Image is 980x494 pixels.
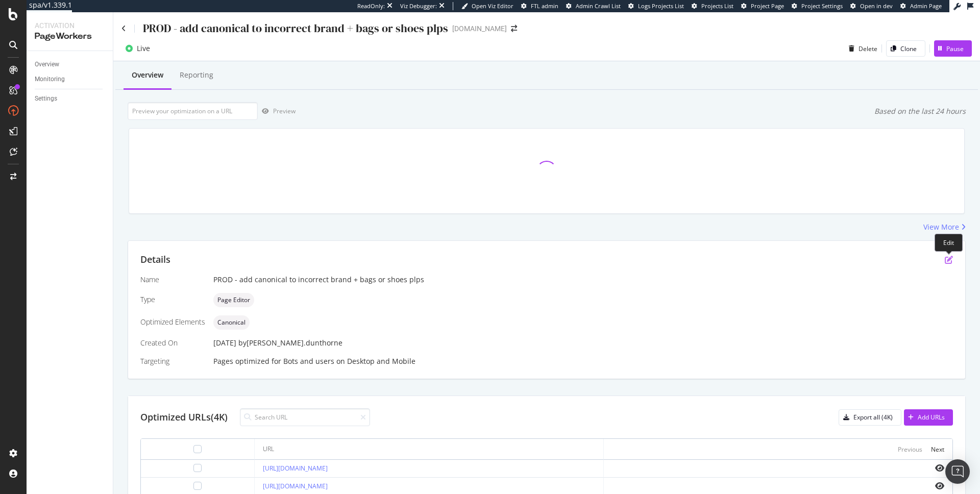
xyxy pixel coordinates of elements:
[263,482,328,490] a: [URL][DOMAIN_NAME]
[35,74,106,85] a: Monitoring
[853,413,893,422] div: Export all (4K)
[140,356,205,366] div: Targeting
[850,2,893,10] a: Open in dev
[935,482,944,490] i: eye
[273,107,296,115] div: Preview
[213,315,250,330] div: neutral label
[472,2,513,10] span: Open Viz Editor
[918,413,945,422] div: Add URLs
[263,464,328,473] a: [URL][DOMAIN_NAME]
[801,2,843,10] span: Project Settings
[132,70,163,80] div: Overview
[900,44,917,53] div: Clone
[531,2,558,10] span: FTL admin
[140,294,205,305] div: Type
[931,443,944,455] button: Next
[283,356,334,366] div: Bots and users
[874,106,966,116] div: Based on the last 24 hours
[792,2,843,10] a: Project Settings
[143,20,448,36] div: PROD - add canonical to incorrect brand + bags or shoes plps
[35,59,106,70] a: Overview
[213,275,953,285] div: PROD - add canonical to incorrect brand + bags or shoes plps
[217,297,250,303] span: Page Editor
[461,2,513,10] a: Open Viz Editor
[845,40,877,57] button: Delete
[238,338,342,348] div: by [PERSON_NAME].dunthorne
[741,2,784,10] a: Project Page
[140,338,205,348] div: Created On
[945,459,970,484] div: Open Intercom Messenger
[213,356,953,366] div: Pages optimized for on
[140,253,170,266] div: Details
[898,443,922,455] button: Previous
[35,31,105,42] div: PageWorkers
[898,445,922,454] div: Previous
[140,317,205,327] div: Optimized Elements
[121,25,126,32] a: Click to go back
[935,234,963,252] div: Edit
[751,2,784,10] span: Project Page
[35,93,57,104] div: Settings
[566,2,621,10] a: Admin Crawl List
[910,2,942,10] span: Admin Page
[904,409,953,426] button: Add URLs
[213,293,254,307] div: neutral label
[923,222,966,232] a: View More
[923,222,959,232] div: View More
[240,408,370,426] input: Search URL
[140,411,228,424] div: Optimized URLs (4K)
[701,2,733,10] span: Projects List
[35,93,106,104] a: Settings
[628,2,684,10] a: Logs Projects List
[258,103,296,119] button: Preview
[860,2,893,10] span: Open in dev
[35,59,59,70] div: Overview
[859,44,877,53] div: Delete
[945,256,953,264] div: pen-to-square
[347,356,415,366] div: Desktop and Mobile
[934,40,972,57] button: Pause
[400,2,437,10] div: Viz Debugger:
[128,102,258,120] input: Preview your optimization on a URL
[357,2,385,10] div: ReadOnly:
[839,409,901,426] button: Export all (4K)
[900,2,942,10] a: Admin Page
[931,445,944,454] div: Next
[886,40,925,57] button: Clone
[576,2,621,10] span: Admin Crawl List
[638,2,684,10] span: Logs Projects List
[521,2,558,10] a: FTL admin
[140,275,205,285] div: Name
[511,25,517,32] div: arrow-right-arrow-left
[946,44,964,53] div: Pause
[213,338,953,348] div: [DATE]
[137,43,150,54] div: Live
[692,2,733,10] a: Projects List
[452,23,507,34] div: [DOMAIN_NAME]
[35,20,105,31] div: Activation
[180,70,213,80] div: Reporting
[935,464,944,472] i: eye
[263,444,274,454] div: URL
[35,74,65,85] div: Monitoring
[217,319,246,326] span: Canonical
